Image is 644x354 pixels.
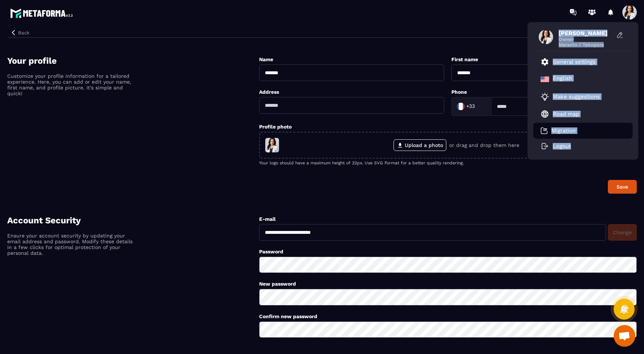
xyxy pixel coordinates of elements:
[551,127,576,134] p: Migration
[10,7,75,20] img: logo
[259,89,279,95] label: Address
[559,30,613,37] span: [PERSON_NAME]
[608,180,637,194] button: Save
[553,59,596,65] p: General settings
[451,56,478,62] label: First name
[449,142,519,148] p: or drag and drop them here
[259,249,283,254] label: Password
[454,99,468,114] img: Country Flag
[7,215,259,226] h4: Account Security
[259,56,273,62] label: Name
[553,75,572,84] p: English
[553,143,571,149] p: Logout
[466,103,475,110] span: +33
[559,37,613,42] span: Owner
[541,58,596,66] a: General settings
[476,101,484,112] input: Search for option
[259,313,317,319] label: Confirm new password
[7,233,134,256] p: Ensure your account security by updating your email address and password. Modify these details in...
[541,110,579,118] a: Road map
[259,216,276,222] label: E-mail
[614,325,635,347] div: Ouvrir le chat
[7,28,33,37] button: Back
[541,92,617,101] a: Make suggestions
[451,97,491,116] div: Search for option
[541,127,576,134] a: Migration
[559,42,613,47] span: Maranto / Tekopora
[553,93,600,100] p: Make suggestions
[7,56,259,66] h4: Your profile
[553,111,579,117] p: Road map
[259,124,292,130] label: Profile photo
[259,160,637,165] p: Your logo should have a maximum height of 32px. Use SVG Format for a better quality rendering.
[451,89,467,95] label: Phone
[394,139,446,151] label: Upload a photo
[7,73,134,96] p: Customize your profile information for a tailored experience. Here, you can add or edit your name...
[259,281,296,287] label: New password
